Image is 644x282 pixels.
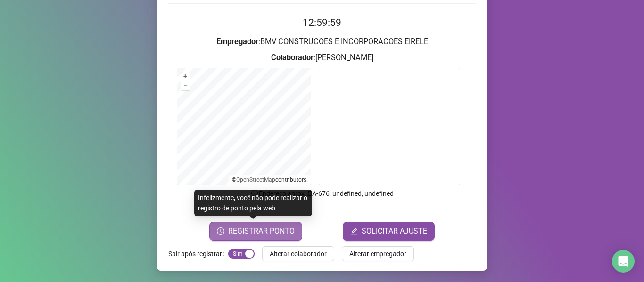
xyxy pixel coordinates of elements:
label: Sair após registrar [168,246,228,261]
span: Alterar colaborador [270,249,327,259]
span: clock-circle [217,227,224,235]
div: Open Intercom Messenger [612,250,635,273]
span: SOLICITAR AJUSTE [362,226,427,237]
span: REGISTRAR PONTO [228,226,295,237]
span: Alterar empregador [349,249,406,259]
h3: : BMV CONSTRUCOES E INCORPORACOES EIRELE [168,36,476,48]
button: Alterar empregador [342,246,414,261]
time: 12:59:59 [303,17,341,28]
p: Endereço aprox. : BA-676, undefined, undefined [168,188,476,199]
button: – [181,81,190,90]
button: Alterar colaborador [262,246,334,261]
strong: Empregador [216,37,258,46]
span: edit [350,227,358,235]
div: Infelizmente, você não pode realizar o registro de ponto pela web [194,190,312,216]
button: + [181,72,190,81]
button: editSOLICITAR AJUSTE [343,222,435,241]
span: info-circle [250,189,259,197]
button: REGISTRAR PONTO [209,222,302,241]
h3: : [PERSON_NAME] [168,52,476,64]
strong: Colaborador [271,53,314,62]
a: OpenStreetMap [236,177,275,183]
li: © contributors. [232,177,308,183]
